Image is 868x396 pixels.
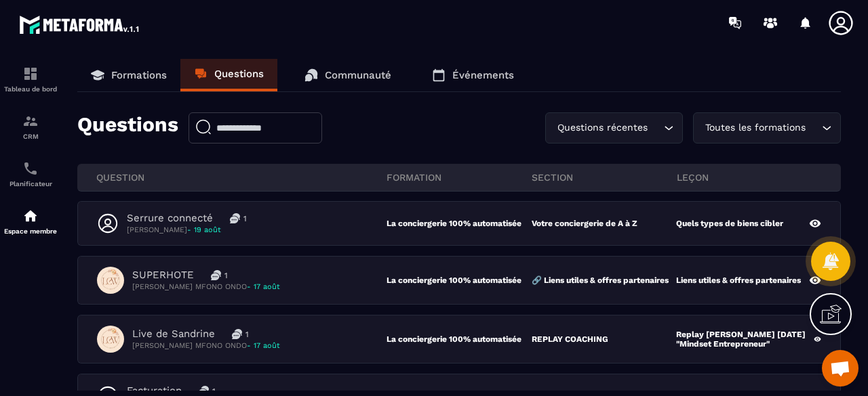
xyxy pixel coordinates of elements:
span: - 17 août [247,282,280,291]
p: leçon [677,171,822,183]
p: QUESTION [96,171,387,183]
a: automationsautomationsEspace membre [3,198,58,245]
a: formationformationCRM [3,103,58,150]
p: [PERSON_NAME] [127,225,247,235]
p: Communauté [325,69,391,81]
p: Votre conciergerie de A à Z [532,219,637,228]
input: Search for option [650,120,660,135]
span: Toutes les formations [702,120,808,135]
span: - 17 août [247,341,280,350]
p: Live de Sandrine [132,328,215,340]
p: Questions [214,68,264,80]
div: Search for option [693,112,841,144]
p: Formations [111,69,167,81]
p: La conciergerie 100% automatisée [387,334,532,344]
p: 1 [245,329,249,340]
p: 🔗 Liens utiles & offres partenaires [532,276,669,285]
p: Espace membre [3,227,58,235]
p: section [532,171,677,183]
p: Événements [452,69,514,81]
a: Communauté [291,59,405,91]
span: - 19 août [187,225,221,234]
a: Ouvrir le chat [822,350,859,387]
p: Liens utiles & offres partenaires [676,276,801,285]
img: messages [199,386,209,396]
a: Questions [180,59,277,91]
p: REPLAY COACHING [532,334,608,344]
p: SUPERHOTE [132,269,194,282]
p: [PERSON_NAME] MFONO ONDO [132,282,280,292]
p: Quels types de biens cibler [676,219,783,228]
p: La conciergerie 100% automatisée [387,276,532,285]
p: Replay [PERSON_NAME] [DATE] "Mindset Entrepreneur" [676,330,814,349]
p: CRM [3,133,58,140]
span: Questions récentes [554,120,650,135]
img: formation [22,66,39,82]
a: Événements [418,59,528,91]
p: FORMATION [387,171,532,183]
p: Planificateur [3,180,58,188]
img: messages [211,270,221,280]
a: Formations [77,59,180,91]
div: Search for option [545,112,683,144]
p: 1 [243,213,247,224]
img: messages [230,213,240,223]
img: scheduler [22,160,39,177]
input: Search for option [808,120,818,135]
img: logo [19,12,141,37]
p: 1 [224,270,228,281]
p: [PERSON_NAME] MFONO ONDO [132,340,280,351]
a: formationformationTableau de bord [3,56,58,103]
p: Serrure connecté [127,212,213,225]
img: formation [22,113,39,129]
p: La conciergerie 100% automatisée [387,219,532,228]
p: Questions [77,112,178,144]
p: Tableau de bord [3,85,58,93]
img: automations [22,208,39,224]
a: schedulerschedulerPlanificateur [3,150,58,198]
img: messages [232,329,242,339]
